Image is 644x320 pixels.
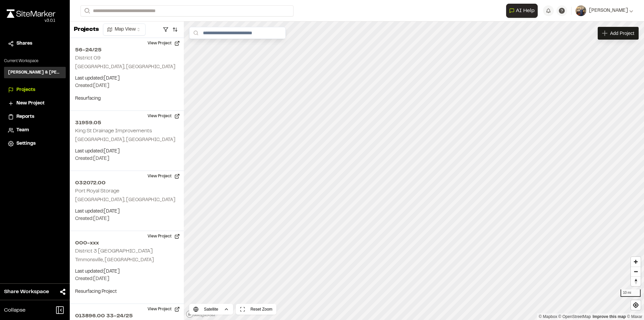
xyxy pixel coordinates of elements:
[8,70,62,76] h3: [PERSON_NAME] & [PERSON_NAME] Inc.
[75,288,178,295] p: Resurfacing Project
[631,267,641,276] button: Zoom out
[631,277,641,286] span: Reset bearing to north
[631,300,641,310] button: Find my location
[539,314,557,319] a: Mapbox
[631,267,641,276] span: Zoom out
[4,306,25,314] span: Collapse
[8,140,62,147] a: Settings
[75,208,178,215] p: Last updated: [DATE]
[75,63,178,71] p: [GEOGRAPHIC_DATA], [GEOGRAPHIC_DATA]
[558,314,591,319] a: OpenStreetMap
[184,21,644,320] canvas: Map
[576,5,586,16] img: User
[75,189,119,193] h2: Port Royal Storage
[74,25,99,34] p: Projects
[16,140,36,147] span: Settings
[75,75,178,82] p: Last updated: [DATE]
[75,312,178,320] h2: 013896.00 33-24/25
[75,275,178,283] p: Created: [DATE]
[236,304,276,315] button: Reset Zoom
[75,95,178,102] p: Resurfacing
[75,179,178,187] h2: 032072.00
[75,129,152,133] h2: King St Drainage Improvements
[75,268,178,275] p: Last updated: [DATE]
[621,289,641,297] div: 10 mi
[75,136,178,144] p: [GEOGRAPHIC_DATA], [GEOGRAPHIC_DATA]
[75,155,178,163] p: Created: [DATE]
[627,314,642,319] a: Maxar
[576,5,633,16] button: [PERSON_NAME]
[144,38,184,49] button: View Project
[75,239,178,247] h2: 000-xxx
[7,18,55,24] div: Oh geez...please don't...
[75,249,153,254] h2: District 3 [GEOGRAPHIC_DATA]
[4,58,66,64] p: Current Workspace
[589,7,628,14] span: [PERSON_NAME]
[75,196,178,204] p: [GEOGRAPHIC_DATA], [GEOGRAPHIC_DATA]
[80,5,93,16] button: Search
[144,231,184,242] button: View Project
[75,82,178,90] p: Created: [DATE]
[16,100,45,107] span: New Project
[610,30,634,37] span: Add Project
[189,304,233,315] button: Satellite
[506,4,540,18] div: Open AI Assistant
[186,310,215,318] a: Mapbox logo
[506,4,538,18] button: Open AI Assistant
[75,215,178,223] p: Created: [DATE]
[144,111,184,122] button: View Project
[631,257,641,267] button: Zoom in
[8,40,62,47] a: Shares
[8,127,62,134] a: Team
[75,119,178,127] h2: 31959.05
[593,314,626,319] a: Map feedback
[75,46,178,54] h2: 56-24/25
[8,86,62,94] a: Projects
[75,148,178,155] p: Last updated: [DATE]
[75,56,101,60] h2: District 09
[16,113,34,121] span: Reports
[516,7,535,15] span: AI Help
[7,9,55,18] img: rebrand.png
[75,257,178,264] p: Timmonsville, [GEOGRAPHIC_DATA]
[631,276,641,286] button: Reset bearing to north
[16,40,32,47] span: Shares
[8,113,62,121] a: Reports
[4,288,49,296] span: Share Workspace
[16,127,29,134] span: Team
[144,171,184,182] button: View Project
[8,100,62,107] a: New Project
[144,304,184,315] button: View Project
[16,86,35,94] span: Projects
